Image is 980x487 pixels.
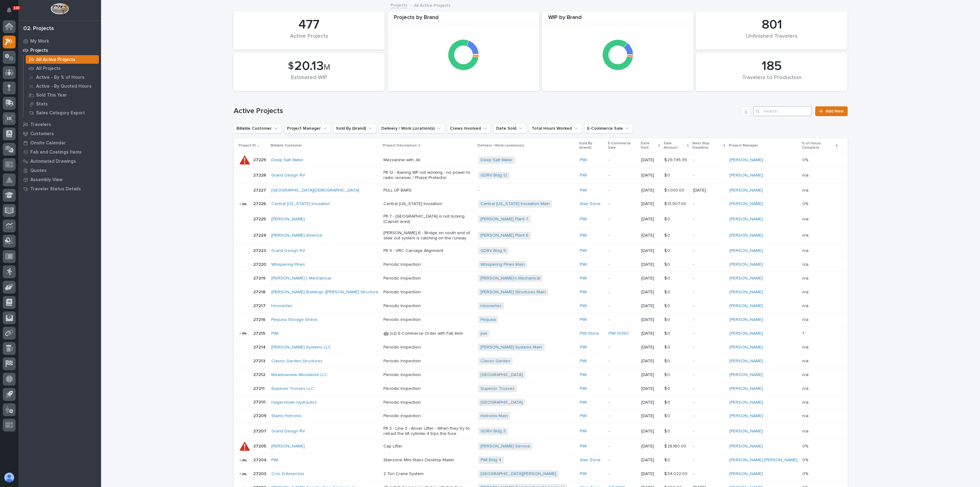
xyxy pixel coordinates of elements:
[664,344,671,350] p: $ 0
[580,317,587,322] a: PWI
[18,157,101,166] a: Automated Drawings
[36,101,48,107] p: Stats
[333,124,376,133] button: Sold By (brand)
[641,201,659,207] p: [DATE]
[36,93,67,98] p: Sold This Year
[641,359,659,364] p: [DATE]
[664,215,671,222] p: $ 0
[802,247,810,253] p: n/a
[481,400,523,405] a: [GEOGRAPHIC_DATA]
[802,156,809,163] p: 0%
[383,359,473,364] p: Periodic Inspection
[234,299,848,313] tr: 2721727217 Hoovertec Periodic InspectionHoovertec PWI -[DATE]$ 0$ 0 -[PERSON_NAME] n/an/a
[729,188,763,193] a: [PERSON_NAME]
[447,124,491,133] button: Crews Involved
[271,217,305,222] a: [PERSON_NAME]
[271,345,331,350] a: [PERSON_NAME] Systems LLC
[641,262,659,267] p: [DATE]
[36,66,61,71] p: All Projects
[481,233,529,238] a: [PERSON_NAME] Plant 6
[580,331,599,336] a: PWI Store
[580,248,587,253] a: PWI
[234,409,848,423] tr: 2720927209 Stahls Hotronix Periodic InspectionHotronix Main PWI -[DATE]$ 0$ 0 -[PERSON_NAME] n/an/a
[234,153,848,167] tr: 2722927229 Deep Salt Water Mezzanine with JibDeep Salt Water PWI -[DATE]$ 29,745.39$ 29,745.39 -[...
[379,124,445,133] button: Delivery / Work Location(s)
[609,372,636,378] p: -
[18,138,101,147] a: Onsite Calendar
[580,429,587,434] a: PWI
[253,200,267,207] p: 27226
[609,303,636,309] p: -
[18,166,101,175] a: Quotes
[664,371,671,378] p: $ 0
[609,386,636,391] p: -
[271,276,331,281] a: [PERSON_NAME]'s Mechanical
[30,39,49,44] p: My Work
[609,217,636,222] p: -
[729,413,763,419] a: [PERSON_NAME]
[24,55,101,64] a: All Active Projects
[36,110,85,116] p: Sales Category Export
[234,439,848,453] tr: 2720527205 [PERSON_NAME] Cap Lifter[PERSON_NAME] Service PWI -[DATE]$ 28,160.00$ 28,160.00 -[PERS...
[234,354,848,368] tr: 2721327213 Classic Garden Structures Periodic InspectionClassic Garden PWI -[DATE]$ 0$ 0 -[PERSON...
[609,276,636,281] p: -
[253,302,267,309] p: 27217
[493,124,526,133] button: Date Sold
[383,386,473,391] p: Periodic Inspection
[271,188,359,193] a: [GEOGRAPHIC_DATA][DEMOGRAPHIC_DATA]
[271,413,301,419] a: Stahls Hotronix
[580,173,587,178] a: PWI
[481,317,496,322] a: Pequea
[641,413,659,419] p: [DATE]
[580,372,587,378] a: PWI
[13,6,20,10] p: 100
[481,359,510,364] a: Classic Garden
[30,186,81,192] p: Traveler Status Details
[24,64,101,73] a: All Projects
[729,372,763,378] a: [PERSON_NAME]
[729,217,763,222] a: [PERSON_NAME]
[641,345,659,350] p: [DATE]
[609,173,636,178] p: -
[253,288,267,295] p: 27218
[383,372,473,378] p: Periodic Inspection
[383,400,473,405] p: Periodic Inspection
[271,372,328,378] a: Meadowview Woodwork LLC
[641,303,659,309] p: [DATE]
[802,200,809,207] p: 0%
[271,233,322,238] a: [PERSON_NAME] America
[580,413,587,419] a: PWI
[383,303,473,309] p: Periodic Inspection
[729,233,763,238] a: [PERSON_NAME]
[580,201,601,207] a: Stair Zone
[271,429,305,434] a: Grand Design RV
[30,159,76,164] p: Automated Drawings
[481,290,546,295] a: [PERSON_NAME] Structures Main
[271,303,292,309] a: Hoovertec
[693,188,725,193] p: [DATE]
[271,262,305,267] a: Whispering Pines
[234,184,848,197] tr: 2722727227 [GEOGRAPHIC_DATA][DEMOGRAPHIC_DATA] PULL UP BARS-PWI -[DATE]$ 1,000.00$ 1,000.00 [DATE...
[234,285,848,299] tr: 2721827218 [PERSON_NAME] Buildings ([PERSON_NAME] Structures) Periodic Inspection[PERSON_NAME] St...
[580,290,587,295] a: PWI
[253,344,267,350] p: 27214
[664,443,688,449] p: $ 28,160.00
[609,290,636,295] p: -
[609,248,636,253] p: -
[580,233,587,238] a: PWI
[664,357,671,364] p: $ 0
[641,173,659,178] p: [DATE]
[729,158,763,163] a: [PERSON_NAME]
[609,331,629,336] a: PWI 10350
[30,131,54,137] p: Customers
[729,359,763,364] a: [PERSON_NAME]
[253,187,267,193] p: 27227
[664,316,671,322] p: $ 0
[580,188,587,193] a: PWI
[271,331,278,336] a: PWI
[664,428,671,434] p: $ 0
[664,288,671,295] p: $ 0
[693,303,725,309] p: -
[234,258,848,272] tr: 2722027220 Whispering Pines Periodic InspectionWhispering Pines Main PWI -[DATE]$ 0$ 0 -[PERSON_N...
[729,331,763,336] a: [PERSON_NAME]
